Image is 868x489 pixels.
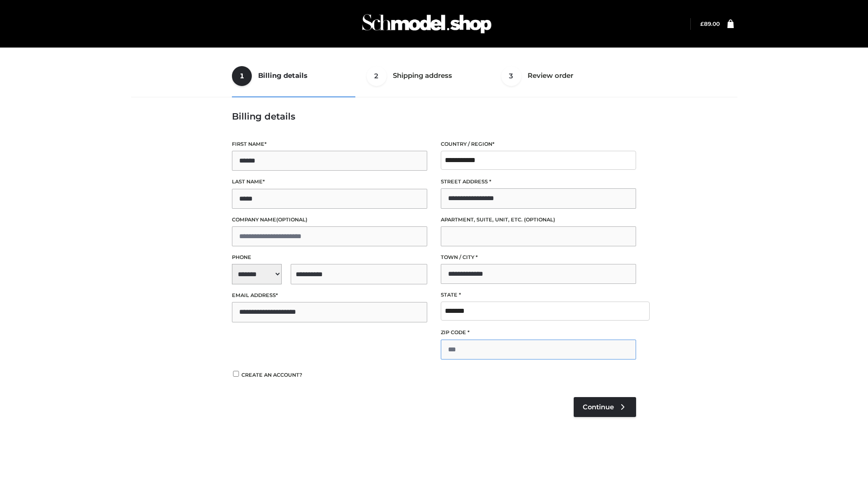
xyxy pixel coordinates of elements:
img: Schmodel Admin 964 [359,6,495,42]
span: £ [700,20,704,27]
label: Email address [232,291,427,300]
label: Apartment, suite, unit, etc. [441,216,636,224]
label: Company name [232,216,427,224]
label: Country / Region [441,140,636,149]
label: Last name [232,177,427,186]
span: Continue [583,403,614,411]
label: Phone [232,253,427,262]
span: (optional) [276,216,307,223]
input: Create an account? [232,371,240,377]
h3: Billing details [232,111,636,122]
label: Town / City [441,253,636,262]
label: Street address [441,177,636,186]
span: Create an account? [241,372,302,378]
label: ZIP Code [441,328,636,337]
a: Continue [574,397,636,417]
bdi: 89.00 [700,20,720,27]
a: £89.00 [700,20,720,27]
span: (optional) [524,216,555,223]
label: First name [232,140,427,149]
label: State [441,291,636,299]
